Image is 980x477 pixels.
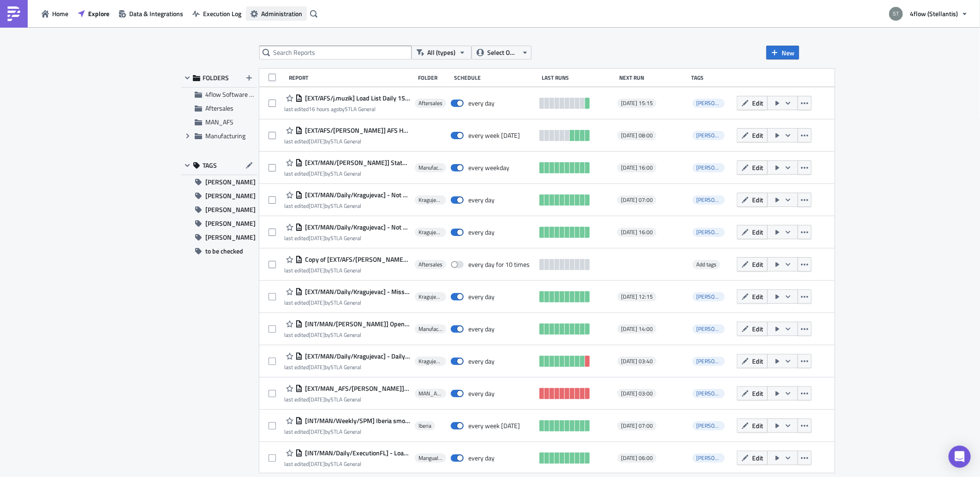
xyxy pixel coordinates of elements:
span: Aftersales [418,100,442,107]
div: every day [468,293,495,301]
span: Aftersales [205,103,233,113]
span: Explore [88,9,109,18]
div: last edited by STLA General [284,202,410,209]
span: [INT/MAN/Weekly/SPM] Iberia smoothing [303,417,410,425]
span: Edit [752,356,763,366]
span: [DATE] 08:00 [621,132,653,139]
time: 2025-08-20T08:21:28Z [309,137,325,146]
button: Explore [73,6,114,21]
button: [PERSON_NAME] [181,217,257,230]
span: i.villaverde [693,228,725,237]
button: Edit [737,289,768,304]
time: 2025-06-27T08:48:50Z [309,266,325,275]
button: Data & Integrations [114,6,188,21]
div: last edited by STLA General [284,106,410,112]
div: every week on Tuesday [468,422,520,430]
span: Administration [261,9,302,18]
button: Edit [737,225,768,239]
span: [PERSON_NAME] [696,389,739,398]
span: [DATE] 14:00 [621,325,653,333]
time: 2025-06-27T08:34:53Z [309,363,325,371]
span: Add tags [696,260,717,269]
button: [PERSON_NAME] [181,230,257,244]
span: Mangualde [418,454,442,462]
button: Administration [246,6,307,21]
button: Edit [737,322,768,336]
button: 4flow (Stellantis) [884,4,973,24]
span: i.villaverde [693,195,725,205]
span: Edit [752,195,763,205]
span: TAGS [203,161,217,170]
button: Edit [737,193,768,207]
div: Tags [692,74,733,81]
span: n.schnier [693,131,725,140]
span: [PERSON_NAME] [696,228,739,236]
div: Next Run [619,74,687,81]
span: [DATE] 06:00 [621,454,653,462]
span: h.eipert [693,389,725,398]
button: Select Owner [472,46,532,59]
span: [EXT/MAN/Daily/Kragujevac] - Not collected loads 07h [303,191,410,199]
button: [PERSON_NAME] [181,175,257,189]
span: [PERSON_NAME] [696,453,739,462]
div: every day [468,228,495,236]
span: [EXT/AFS/j.muzik] Load List Daily 15:15 - Escalation 4 [303,94,410,102]
button: New [766,46,799,59]
span: Copy of [EXT/AFS/t.trnka] AFS LPM Raw Data [303,255,410,264]
span: [PERSON_NAME] [696,324,739,333]
div: every day for 10 times [468,260,530,269]
time: 2025-06-27T08:44:41Z [309,459,325,468]
button: Edit [737,160,768,175]
div: last edited by STLA General [284,331,410,338]
span: [DATE] 03:40 [621,358,653,365]
span: [DATE] 12:15 [621,293,653,300]
span: Edit [752,227,763,237]
button: Edit [737,451,768,465]
div: Open Intercom Messenger [949,446,971,468]
span: Edit [752,453,763,463]
time: 2025-07-16T07:27:16Z [309,395,325,404]
span: [PERSON_NAME] [696,163,739,172]
span: Kragujevac [418,358,442,365]
a: Execution Log [188,6,246,21]
span: 4flow (Stellantis) [910,9,958,18]
span: Edit [752,98,763,108]
span: [PERSON_NAME] [696,292,739,301]
span: [EXT/MAN/Daily/Kragujevac] - Missing pickup KPI [303,288,410,296]
button: Edit [737,386,768,400]
span: Edit [752,421,763,430]
span: Execution Log [203,9,241,18]
time: 2025-06-27T08:43:21Z [309,427,325,436]
span: [PERSON_NAME] [205,217,256,230]
span: i.villaverde [693,453,725,463]
span: h.eipert [693,324,725,334]
span: [DATE] 03:00 [621,390,653,397]
div: last edited by STLA General [284,428,410,435]
span: Kragujevac [418,196,442,204]
span: New [782,48,795,58]
span: Edit [752,292,763,301]
span: Edit [752,259,763,269]
div: Schedule [454,74,537,81]
span: [PERSON_NAME] [205,230,256,244]
button: Edit [737,354,768,368]
span: MAN_AFS [418,390,442,397]
div: last edited by STLA General [284,235,410,241]
span: Kragujevac [418,293,442,300]
div: Last Runs [542,74,615,81]
div: every week on Friday [468,131,520,140]
span: [PERSON_NAME] [205,203,256,217]
button: [PERSON_NAME] [181,189,257,203]
button: [PERSON_NAME] [181,203,257,217]
div: last edited by STLA General [284,170,410,177]
span: MAN_AFS [205,117,233,127]
span: [EXT/AFS/n.schnier] AFS Hub Claims Report [303,126,410,135]
button: All (types) [412,46,472,59]
div: last edited by STLA General [284,267,410,274]
a: Home [37,6,73,21]
span: Add tags [693,260,720,269]
time: 2025-07-05T07:15:13Z [309,201,325,210]
span: [PERSON_NAME] [696,131,739,140]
